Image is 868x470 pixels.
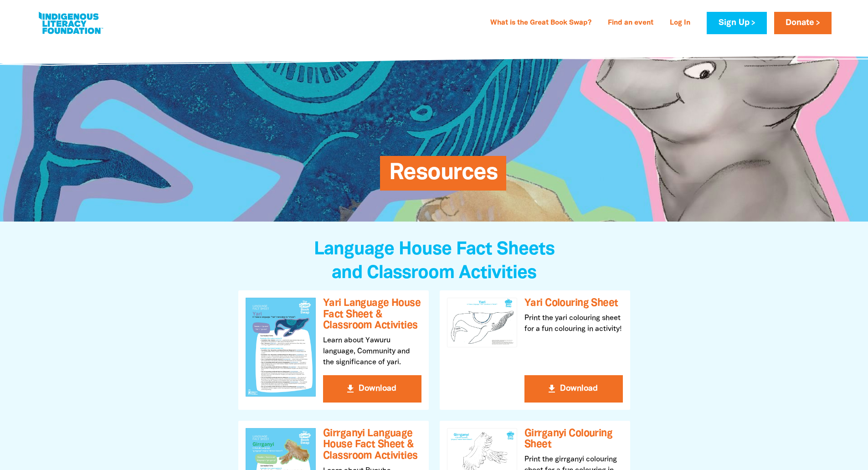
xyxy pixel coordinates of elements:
button: get_app Download [323,375,421,403]
h3: Girrganyi Colouring Sheet [524,428,623,450]
a: Find an event [602,16,659,31]
i: get_app [546,383,557,394]
span: Language House Fact Sheets [314,241,555,258]
i: get_app [345,383,356,394]
img: Yari Colouring Sheet [447,298,517,347]
a: Sign Up [707,12,766,34]
button: get_app Download [524,375,623,403]
h3: Yari Language House Fact Sheet & Classroom Activities [323,298,421,331]
img: Yari Language House Fact Sheet & Classroom Activities [246,298,316,397]
span: and Classroom Activities [332,265,536,282]
a: Donate [774,12,832,34]
a: What is the Great Book Swap? [485,16,597,31]
span: Resources [389,163,498,191]
h3: Girrganyi Language House Fact Sheet & Classroom Activities [323,428,421,462]
h3: Yari Colouring Sheet [524,298,623,309]
a: Log In [664,16,696,31]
